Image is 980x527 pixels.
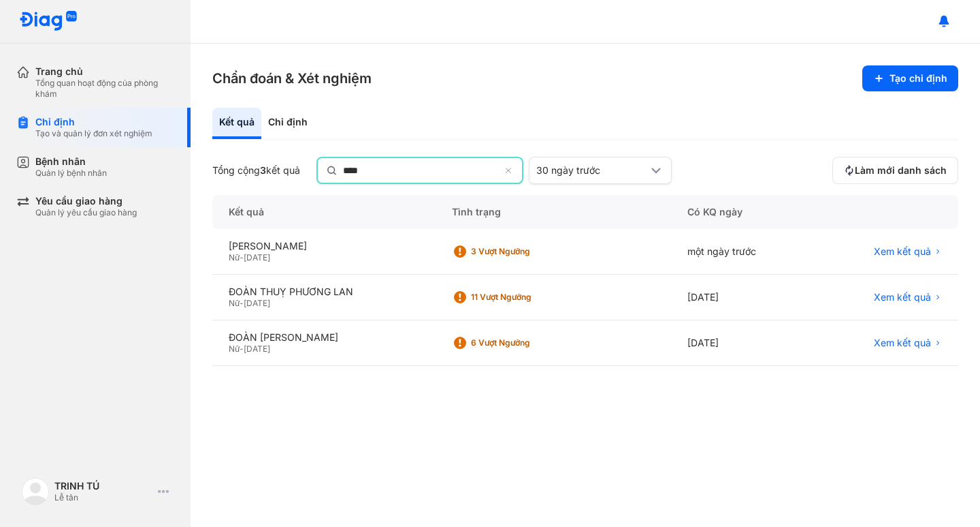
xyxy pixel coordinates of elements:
span: Làm mới danh sách [855,164,947,177]
div: 11 Vượt ngưỡng [471,292,580,303]
span: Nữ [229,298,240,308]
div: [DATE] [671,320,815,366]
img: logo [19,11,78,32]
div: Chỉ định [261,108,314,139]
span: - [240,298,244,308]
div: ĐOÀN THUỴ PHƯƠNG LAN [229,286,419,298]
div: Có KQ ngày [671,195,815,229]
span: [DATE] [244,298,270,308]
div: Tổng cộng kết quả [212,164,300,177]
div: Tình trạng [436,195,671,229]
img: logo [22,478,49,505]
div: Bệnh nhân [35,155,107,168]
button: Làm mới danh sách [832,157,958,184]
div: Yêu cầu giao hàng [35,195,137,207]
div: Quản lý bệnh nhân [35,168,107,179]
div: 3 Vượt ngưỡng [471,246,580,257]
span: Nữ [229,344,240,354]
span: 3 [260,164,266,176]
div: Trang chủ [35,65,174,78]
span: [DATE] [244,252,270,262]
div: Chỉ định [35,116,152,128]
span: Nữ [229,252,240,262]
span: [DATE] [244,344,270,354]
div: Lễ tân [54,492,152,503]
div: [DATE] [671,275,815,320]
h3: Chẩn đoán & Xét nghiệm [212,69,372,88]
div: 30 ngày trước [536,164,648,177]
div: Quản lý yêu cầu giao hàng [35,207,137,218]
span: Xem kết quả [874,245,931,258]
div: Kết quả [212,108,261,139]
div: TRINH TÚ [54,480,152,492]
div: [PERSON_NAME] [229,240,419,252]
span: - [240,252,244,262]
div: Kết quả [212,195,436,229]
span: Xem kết quả [874,337,931,349]
div: một ngày trước [671,229,815,275]
button: Tạo chỉ định [862,65,958,91]
div: 6 Vượt ngưỡng [471,337,580,348]
div: ĐOÀN [PERSON_NAME] [229,331,419,344]
span: - [240,344,244,354]
div: Tạo và quản lý đơn xét nghiệm [35,128,152,139]
span: Xem kết quả [874,291,931,303]
div: Tổng quan hoạt động của phòng khám [35,78,174,100]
